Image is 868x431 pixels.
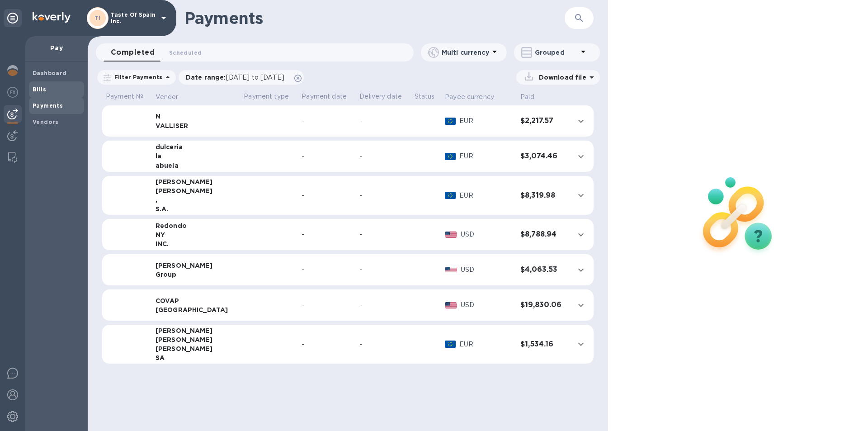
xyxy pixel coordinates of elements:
p: Payment type [244,92,294,101]
div: - [302,300,352,310]
p: Taste Of Spain Inc. [111,12,156,24]
div: [GEOGRAPHIC_DATA] [156,305,237,314]
div: - [302,230,352,239]
div: - [359,152,407,161]
p: Payment date [302,92,352,101]
img: USD [445,267,457,273]
div: - [302,340,352,349]
img: Foreign exchange [7,87,18,98]
p: Delivery date [359,92,407,101]
button: expand row [574,114,588,128]
div: - [302,265,352,275]
div: N [156,112,237,121]
div: COVAP [156,296,237,305]
p: Pay [33,43,80,52]
h3: $1,534.16 [520,340,566,349]
div: INC. [156,239,237,248]
div: - [302,152,352,161]
p: Payee currency [445,92,494,102]
b: Dashboard [33,70,67,76]
div: [PERSON_NAME] [156,326,237,335]
p: USD [461,300,513,310]
h3: $19,830.06 [520,301,566,309]
p: Status [415,92,438,101]
span: Vendor [156,92,190,102]
p: EUR [459,152,513,161]
p: USD [461,265,513,275]
p: EUR [459,116,513,126]
b: TI [94,14,101,21]
button: expand row [574,228,588,242]
div: Date range:[DATE] to [DATE] [179,70,304,85]
div: [PERSON_NAME] [156,186,237,195]
button: expand row [574,298,588,312]
div: Unpin categories [4,9,22,27]
div: - [302,116,352,126]
span: Payee currency [445,92,506,102]
img: USD [445,302,457,308]
div: - [359,191,407,200]
span: Paid [520,92,546,102]
div: - [359,265,407,275]
div: Redondo [156,221,237,230]
p: EUR [459,340,513,349]
div: Group [156,270,237,279]
div: - [359,230,407,239]
div: VALLISER [156,121,237,130]
p: Filter Payments [111,73,162,81]
h3: $3,074.46 [520,152,566,161]
b: Vendors [33,118,59,125]
button: expand row [574,263,588,277]
p: Grouped [535,48,578,57]
p: Date range : [186,73,289,82]
div: [PERSON_NAME] [156,177,237,186]
div: abuela [156,161,237,170]
div: [PERSON_NAME] [156,344,237,353]
div: la [156,152,237,161]
h3: $8,788.94 [520,230,566,239]
div: - [359,116,407,126]
div: - [302,191,352,200]
p: Vendor [156,92,179,102]
button: expand row [574,189,588,202]
div: [PERSON_NAME] [156,335,237,344]
p: USD [461,230,513,239]
span: Completed [111,46,155,59]
h3: $4,063.53 [520,265,566,274]
span: [DATE] to [DATE] [226,74,284,81]
img: USD [445,232,457,238]
img: Logo [33,12,71,23]
button: expand row [574,337,588,351]
b: Payments [33,102,63,109]
h3: $8,319.98 [520,191,566,200]
div: - [359,300,407,310]
div: NY [156,230,237,239]
p: Download file [535,73,586,82]
h3: $2,217.57 [520,117,566,125]
div: dulceria [156,142,237,152]
p: EUR [459,191,513,200]
div: S.A. [156,204,237,213]
button: expand row [574,150,588,163]
div: - [359,340,407,349]
div: SA [156,353,237,362]
p: Multi currency [442,48,489,57]
div: [PERSON_NAME] [156,261,237,270]
span: Scheduled [169,48,202,57]
p: Payment № [106,92,148,101]
b: Bills [33,86,46,93]
h1: Payments [184,9,565,28]
p: Paid [520,92,534,102]
div: , [156,195,237,204]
